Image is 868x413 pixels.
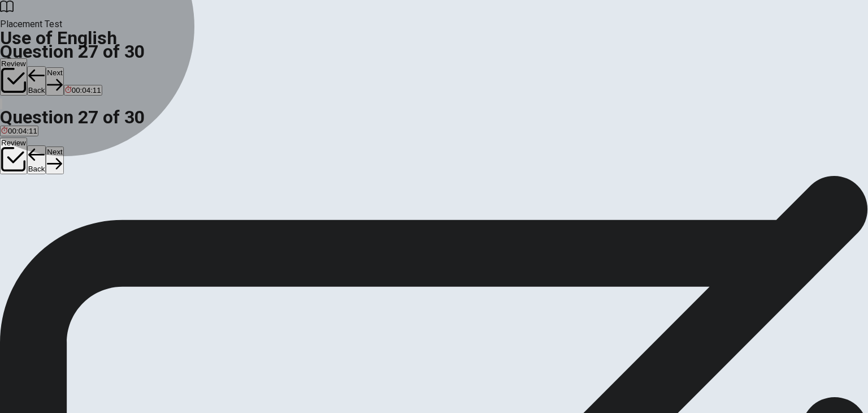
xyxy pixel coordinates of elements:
[64,85,102,96] button: 00:04:11
[46,67,63,95] button: Next
[72,86,101,94] span: 00:04:11
[46,147,63,174] button: Next
[27,66,46,96] button: Back
[8,127,37,135] span: 00:04:11
[27,145,46,175] button: Back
